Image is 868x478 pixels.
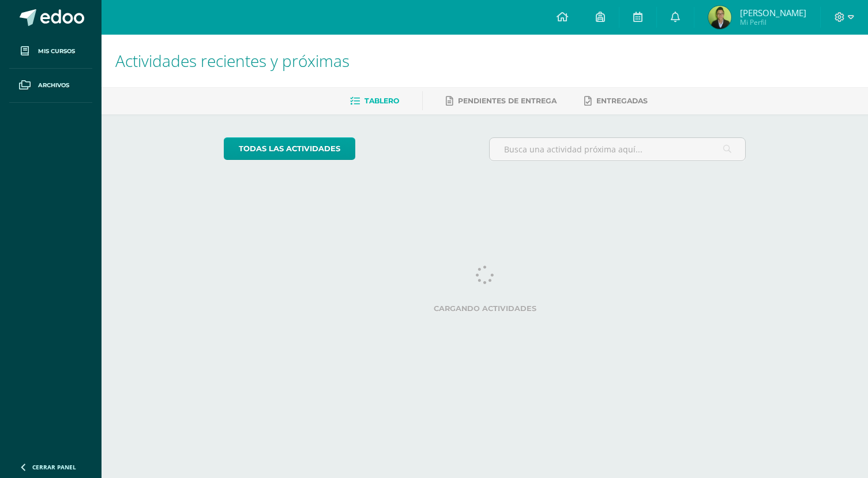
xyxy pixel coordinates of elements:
[740,7,806,18] span: [PERSON_NAME]
[32,463,76,471] span: Cerrar panel
[38,81,69,90] span: Archivos
[740,17,806,27] span: Mi Perfil
[596,96,648,105] span: Entregadas
[115,50,350,72] span: Actividades recientes y próximas
[224,137,355,160] a: todas las Actividades
[446,92,557,110] a: Pendientes de entrega
[365,96,399,105] span: Tablero
[9,69,92,103] a: Archivos
[350,92,399,110] a: Tablero
[708,6,731,29] img: b7fed7a5b08e3288e2271a8a47f69db7.png
[490,138,745,160] input: Busca una actividad próxima aquí...
[38,47,75,56] span: Mis cursos
[458,96,557,105] span: Pendientes de entrega
[9,35,92,69] a: Mis cursos
[224,304,746,313] label: Cargando actividades
[584,92,648,110] a: Entregadas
